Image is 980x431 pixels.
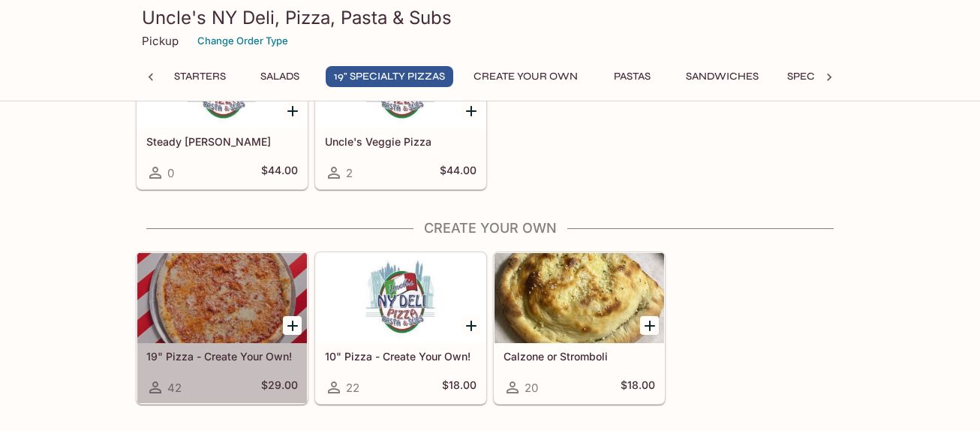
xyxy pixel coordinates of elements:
a: Calzone or Stromboli20$18.00 [494,252,665,404]
h4: Create Your Own [136,220,844,237]
button: 19" Specialty Pizzas [326,66,453,87]
h5: $18.00 [442,378,476,396]
a: 19" Pizza - Create Your Own!42$29.00 [137,252,308,404]
button: Add 19" Pizza - Create Your Own! [283,316,302,335]
span: 2 [346,166,353,180]
h5: Calzone or Stromboli [504,350,655,363]
h5: $29.00 [261,378,298,396]
button: Salads [246,66,314,87]
button: Create Your Own [465,66,586,87]
h5: $44.00 [261,164,298,182]
div: 19" Pizza - Create Your Own! [137,253,307,343]
button: Sandwiches [678,66,767,87]
div: Uncle's Veggie Pizza [316,38,485,128]
button: Change Order Type [191,29,295,53]
span: 42 [167,381,182,395]
h5: Steady [PERSON_NAME] [146,135,298,148]
span: 0 [167,166,174,180]
a: Steady [PERSON_NAME]0$44.00 [137,38,308,189]
p: Pickup [142,34,179,48]
h3: Uncle's NY Deli, Pizza, Pasta & Subs [142,6,838,29]
a: Uncle's Veggie Pizza2$44.00 [315,38,486,189]
button: Specialty Hoagies [779,66,900,87]
h5: Uncle's Veggie Pizza [325,135,476,148]
button: Starters [166,66,234,87]
h5: 19" Pizza - Create Your Own! [146,350,298,363]
button: Add 10" Pizza - Create Your Own! [461,316,480,335]
button: Add Calzone or Stromboli [640,316,659,335]
button: Pastas [598,66,666,87]
a: 10" Pizza - Create Your Own!22$18.00 [315,252,486,404]
div: Calzone or Stromboli [495,253,664,343]
button: Add Uncle's Veggie Pizza [461,101,480,120]
h5: $44.00 [440,164,476,182]
div: 10" Pizza - Create Your Own! [316,253,485,343]
button: Add Steady Eddie Pizza [283,101,302,120]
h5: $18.00 [621,378,655,396]
div: Steady Eddie Pizza [137,38,307,128]
span: 20 [525,381,538,395]
span: 22 [346,381,359,395]
h5: 10" Pizza - Create Your Own! [325,350,476,363]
